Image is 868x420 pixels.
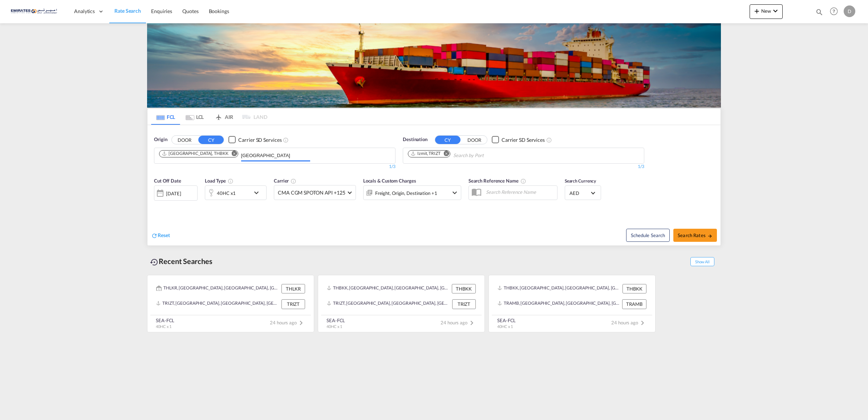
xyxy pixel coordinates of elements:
span: Analytics [74,8,95,15]
div: TRAMB, Ambarli, Türkiye, South West Asia, Asia Pacific [498,299,620,309]
div: Izmit, TRIZT [410,151,441,157]
div: Carrier SD Services [238,136,281,144]
span: AED [569,190,590,196]
md-chips-wrap: Chips container. Use arrow keys to select chips. [407,148,525,161]
recent-search-card: THBKK, [GEOGRAPHIC_DATA], [GEOGRAPHIC_DATA], [GEOGRAPHIC_DATA], [GEOGRAPHIC_DATA] THBKKTRAMB, [GE... [488,275,656,332]
div: SEA-FCL [326,317,345,324]
div: Freight Origin Destination Factory Stuffing [375,188,437,198]
md-tab-item: LCL [180,109,209,125]
md-icon: icon-chevron-right [638,319,647,327]
md-icon: icon-plus 400-fg [753,7,761,15]
span: Origin [154,136,167,143]
div: THLKR [281,284,305,293]
md-icon: icon-arrow-right [707,233,713,239]
md-checkbox: Checkbox No Ink [228,136,281,144]
img: LCL+%26+FCL+BACKGROUND.png [147,23,721,108]
div: THBKK [452,284,476,293]
div: Press delete to remove this chip. [410,151,442,157]
md-icon: icon-chevron-right [467,319,476,327]
div: TRIZT, Izmit, Türkiye, South West Asia, Asia Pacific [327,299,450,309]
md-icon: icon-chevron-down [252,188,264,197]
md-tab-item: FCL [151,109,180,125]
span: Quotes [182,8,198,14]
recent-search-card: THBKK, [GEOGRAPHIC_DATA], [GEOGRAPHIC_DATA], [GEOGRAPHIC_DATA], [GEOGRAPHIC_DATA] THBKKTRIZT, [GE... [318,275,485,332]
div: D [844,5,855,17]
input: Chips input. [241,150,310,161]
span: Help [828,5,840,17]
span: Show All [690,257,714,266]
div: [DATE] [154,185,198,201]
button: Remove [439,151,450,158]
div: THBKK, Bangkok, Thailand, South East Asia, Asia Pacific [327,284,450,293]
input: Search Reference Name [482,187,557,197]
div: OriginDOOR CY Checkbox No InkUnchecked: Search for CY (Container Yard) services for all selected ... [147,125,721,245]
md-icon: The selected Trucker/Carrierwill be displayed in the rate results If the rates are from another f... [291,178,296,184]
img: c67187802a5a11ec94275b5db69a26e6.png [11,3,60,20]
md-icon: icon-magnify [815,8,823,16]
div: [DATE] [166,190,181,197]
md-icon: icon-information-outline [228,178,234,184]
recent-search-card: THLKR, [GEOGRAPHIC_DATA], [GEOGRAPHIC_DATA], [GEOGRAPHIC_DATA], [GEOGRAPHIC_DATA] THLKRTRIZT, [GE... [147,275,314,332]
span: Destination [403,136,427,143]
button: Search Ratesicon-arrow-right [673,229,717,242]
span: Search Reference Name [469,178,526,184]
button: CY [198,136,224,144]
input: Chips input. [453,150,522,161]
span: 24 hours ago [441,320,476,325]
div: TRIZT [281,299,305,309]
div: 1/3 [403,164,644,170]
span: CMA CGM SPOTON API +125 [278,189,345,196]
button: Remove [227,151,238,158]
div: THBKK, Bangkok, Thailand, South East Asia, Asia Pacific [498,284,621,293]
span: Load Type [205,178,234,184]
div: Freight Origin Destination Factory Stuffingicon-chevron-down [363,185,461,200]
div: 40HC x1icon-chevron-down [205,185,267,200]
md-select: Select Currency: د.إ AEDUnited Arab Emirates Dirham [569,188,597,198]
md-icon: icon-chevron-right [297,319,305,327]
md-icon: icon-refresh [151,232,158,239]
md-icon: Your search will be saved by the below given name [520,178,526,184]
div: Bangkok, THBKK [162,151,228,157]
button: DOOR [172,136,197,144]
div: icon-magnify [815,8,823,19]
span: Search Rates [678,232,713,238]
span: Rate Search [114,8,141,14]
span: Carrier [274,178,296,184]
span: Cut Off Date [154,178,181,184]
div: SEA-FCL [156,317,174,324]
div: Help [828,5,844,18]
div: SEA-FCL [497,317,516,324]
span: 40HC x 1 [497,324,513,329]
span: Reset [158,232,170,238]
span: 24 hours ago [611,320,647,325]
div: THLKR, Lat Krabang, Thailand, South East Asia, Asia Pacific [156,284,280,293]
div: THBKK [622,284,646,293]
span: 40HC x 1 [326,324,342,329]
span: Search Currency [565,178,596,184]
md-icon: icon-chevron-down [450,188,459,197]
button: icon-plus 400-fgNewicon-chevron-down [750,4,783,19]
md-pagination-wrapper: Use the left and right arrow keys to navigate between tabs [151,109,267,125]
div: icon-refreshReset [151,232,170,240]
div: Recent Searches [147,253,215,269]
md-icon: icon-backup-restore [150,258,159,267]
md-icon: Unchecked: Search for CY (Container Yard) services for all selected carriers.Checked : Search for... [283,137,289,143]
button: Note: By default Schedule search will only considerorigin ports, destination ports and cut off da... [626,229,670,242]
div: Press delete to remove this chip. [162,151,230,157]
div: TRIZT [452,299,476,309]
md-icon: icon-airplane [214,113,223,118]
md-icon: Unchecked: Search for CY (Container Yard) services for all selected carriers.Checked : Search for... [546,137,552,143]
span: 24 hours ago [270,320,305,325]
button: DOOR [462,136,487,144]
span: Bookings [209,8,229,14]
div: TRAMB [622,299,646,309]
md-tab-item: AIR [209,109,238,125]
span: Locals & Custom Charges [363,178,416,184]
md-icon: icon-chevron-down [771,7,780,15]
span: New [753,8,780,14]
md-chips-wrap: Chips container. Use arrow keys to select chips. [158,148,313,161]
div: 1/3 [154,164,396,170]
md-checkbox: Checkbox No Ink [492,136,545,144]
div: Carrier SD Services [502,136,545,144]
